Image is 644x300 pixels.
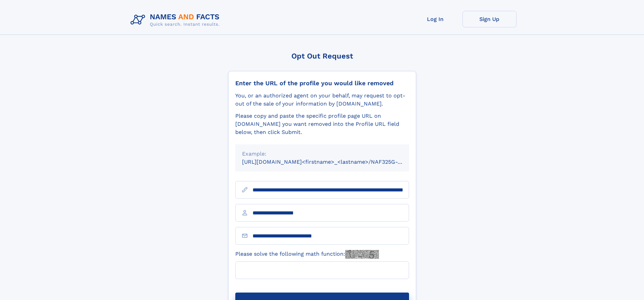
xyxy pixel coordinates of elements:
a: Sign Up [462,11,517,27]
img: Logo Names and Facts [128,11,225,29]
a: Log In [408,11,462,27]
div: Opt Out Request [228,52,416,60]
div: Example: [242,150,402,158]
div: Please copy and paste the specific profile page URL on [DOMAIN_NAME] you want removed into the Pr... [235,112,409,136]
label: Please solve the following math function: [235,250,379,259]
div: Enter the URL of the profile you would like removed [235,79,409,87]
div: You, or an authorized agent on your behalf, may request to opt-out of the sale of your informatio... [235,92,409,108]
small: [URL][DOMAIN_NAME]<firstname>_<lastname>/NAF325G-xxxxxxxx [242,159,422,165]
